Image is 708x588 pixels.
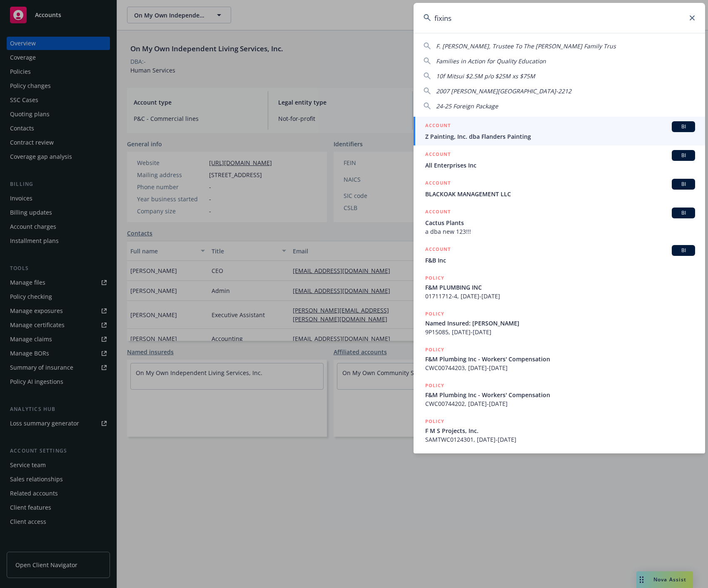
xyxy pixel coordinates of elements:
[425,319,695,328] span: Named Insured: [PERSON_NAME]
[425,283,695,292] span: F&M PLUMBING INC
[414,240,705,269] a: ACCOUNTBIF&B Inc
[425,208,451,218] h5: ACCOUNT
[425,292,695,300] span: 01711712-4, [DATE]-[DATE]
[436,42,616,50] span: F. [PERSON_NAME], Trustee To The [PERSON_NAME] Family Trus
[414,413,705,448] a: POLICYF M S Projects, Inc.SAMTWC0124301, [DATE]-[DATE]
[425,355,695,363] span: F&M Plumbing Inc - Workers' Compensation
[414,3,705,33] input: Search...
[425,381,444,390] h5: POLICY
[425,435,695,444] span: SAMTWC0124301, [DATE]-[DATE]
[414,377,705,413] a: POLICYF&M Plumbing Inc - Workers' CompensationCWC00744202, [DATE]-[DATE]
[425,245,451,255] h5: ACCOUNT
[425,218,695,227] span: Cactus Plants
[675,123,692,130] span: BI
[414,117,705,145] a: ACCOUNTBIZ Painting, Inc. dba Flanders Painting
[425,179,451,189] h5: ACCOUNT
[425,190,695,198] span: BLACKOAK MANAGEMENT LLC
[414,145,705,174] a: ACCOUNTBIAll Enterprises Inc
[414,203,705,240] a: ACCOUNTBICactus Plantsa dba new 123!!!
[675,180,692,188] span: BI
[414,305,705,341] a: POLICYNamed Insured: [PERSON_NAME]9P15085, [DATE]-[DATE]
[436,87,571,95] span: 2007 [PERSON_NAME][GEOGRAPHIC_DATA]-2212
[425,274,444,282] h5: POLICY
[425,227,695,236] span: a dba new 123!!!
[425,328,695,336] span: 9P15085, [DATE]-[DATE]
[436,57,546,65] span: Families in Action for Quality Education
[675,247,692,254] span: BI
[414,174,705,203] a: ACCOUNTBIBLACKOAK MANAGEMENT LLC
[425,132,695,141] span: Z Painting, Inc. dba Flanders Painting
[425,310,444,318] h5: POLICY
[675,152,692,159] span: BI
[425,161,695,170] span: All Enterprises Inc
[425,150,451,160] h5: ACCOUNT
[414,269,705,305] a: POLICYF&M PLUMBING INC01711712-4, [DATE]-[DATE]
[425,256,695,265] span: F&B Inc
[425,426,695,435] span: F M S Projects, Inc.
[425,345,444,354] h5: POLICY
[675,209,692,217] span: BI
[425,121,451,131] h5: ACCOUNT
[436,72,535,80] span: 10f Mitsui $2.5M p/o $25M xs $75M
[425,399,695,408] span: CWC00744202, [DATE]-[DATE]
[425,390,695,399] span: F&M Plumbing Inc - Workers' Compensation
[414,341,705,377] a: POLICYF&M Plumbing Inc - Workers' CompensationCWC00744203, [DATE]-[DATE]
[425,363,695,372] span: CWC00744203, [DATE]-[DATE]
[425,417,444,425] h5: POLICY
[436,102,498,110] span: 24-25 Foreign Package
